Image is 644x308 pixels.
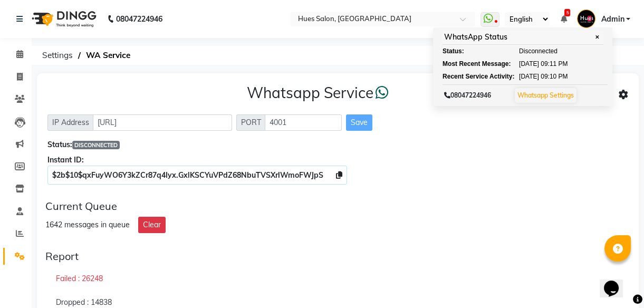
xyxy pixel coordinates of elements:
[443,46,501,56] div: Status:
[45,250,630,263] div: Report
[541,59,568,69] span: 09:11 PM
[236,114,266,131] span: PORT
[45,219,130,230] div: 1642 messages in queue
[72,141,120,149] span: DISCONNECTED
[601,14,624,25] span: Admin
[247,84,389,102] h3: Whatsapp Service
[560,14,566,24] a: 5
[541,72,568,81] span: 09:10 PM
[519,46,558,56] span: Disconnected
[592,33,602,41] span: ✕
[564,9,570,16] span: 5
[116,4,162,34] b: 08047224946
[138,217,166,233] button: Clear
[444,91,491,99] span: 08047224946
[47,155,628,166] div: Instant ID:
[600,266,633,297] iframe: chat widget
[515,88,576,103] button: Whatsapp Settings
[443,72,501,81] div: Recent Service Activity:
[577,9,595,28] img: Admin
[93,114,232,131] input: Sizing example input
[52,170,323,180] span: $2b$10$qxFuyWO6Y3kZCr87q4Iyx.GxlKSCYuVPdZ68NbuTVSXrlWmoFWJpS
[45,267,630,291] div: Failed : 26248
[47,139,628,150] div: Status:
[519,72,539,81] span: [DATE]
[27,4,99,34] img: logo
[443,59,501,69] div: Most Recent Message:
[45,200,630,213] div: Current Queue
[265,114,342,131] input: Sizing example input
[443,30,603,45] div: WhatsApp Status
[37,46,78,65] span: Settings
[519,59,539,69] span: [DATE]
[517,91,574,99] a: Whatsapp Settings
[47,114,94,131] span: IP Address
[81,46,136,65] span: WA Service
